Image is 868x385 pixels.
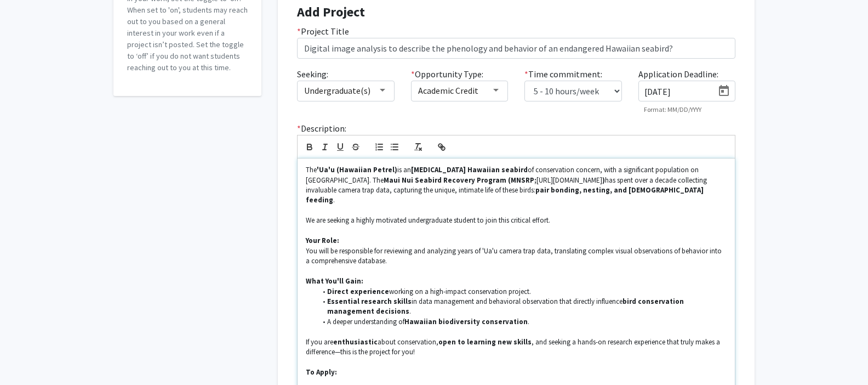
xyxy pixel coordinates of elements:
[713,81,735,101] button: Open calendar
[297,25,349,38] label: Project Title
[317,165,397,174] strong: 'Ua'u (Hawaiian Petrel)
[306,236,339,245] strong: Your Role:
[602,175,605,185] strong: )
[306,367,337,377] strong: To Apply:
[384,175,536,185] strong: Maui Nui Seabird Recovery Program (MNSRP;
[306,337,727,358] p: If you are about conservation, , and seeking a hands-on research experience that truly makes a di...
[418,85,478,96] span: Academic Credit
[333,337,378,347] strong: enthusiastic
[306,276,363,286] strong: What You'll Gain:
[306,216,727,225] p: We are seeking a highly motivated undergraduate student to join this critical effort.
[327,297,412,306] strong: Essential research skills
[438,337,532,347] strong: open to learning new skills
[297,122,346,135] label: Description:
[644,106,701,114] mat-hint: Format: MM/DD/YYYY
[327,297,686,316] strong: bird conservation management decisions
[411,67,483,81] label: Opportunity Type:
[317,297,727,317] li: in data management and behavioral observation that directly influence .
[297,67,328,81] label: Seeking:
[524,67,602,81] label: Time commitment:
[304,85,370,96] span: Undergraduate(s)
[306,165,727,206] p: The is an of conservation concern, with a significant population on [GEOGRAPHIC_DATA]. The [URL][...
[317,287,727,297] li: working on a high-impact conservation project.
[411,165,528,174] strong: [MEDICAL_DATA] Hawaiian seabird
[327,287,389,296] strong: Direct experience
[306,185,705,205] strong: pair bonding, nesting, and [DEMOGRAPHIC_DATA] feeding
[297,3,365,20] strong: Add Project
[8,336,47,377] iframe: Chat
[317,317,727,327] li: A deeper understanding of .
[638,67,718,81] label: Application Deadline:
[404,317,528,326] strong: Hawaiian biodiversity conservation
[306,246,727,267] p: You will be responsible for reviewing and analyzing years of 'Ua'u camera trap data, translating ...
